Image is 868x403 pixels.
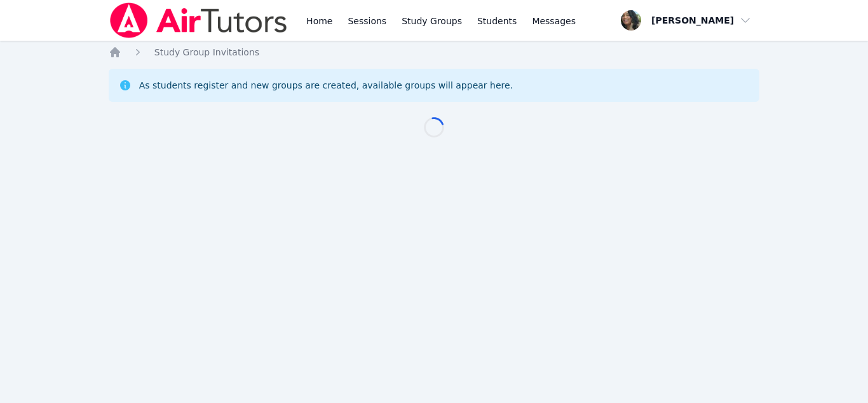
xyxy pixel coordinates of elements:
[154,47,259,57] span: Study Group Invitations
[109,46,760,59] nav: Breadcrumb
[139,79,513,92] div: As students register and new groups are created, available groups will appear here.
[154,46,259,59] a: Study Group Invitations
[109,3,288,38] img: Air Tutors
[532,15,576,27] span: Messages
